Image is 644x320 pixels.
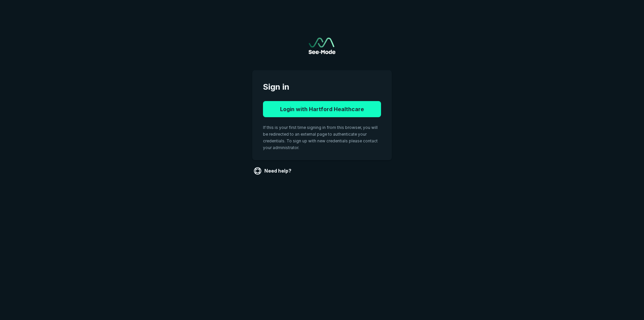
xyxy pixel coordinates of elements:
[263,125,378,150] span: If this is your first time signing in from this browser, you will be redirected to an external pa...
[309,38,335,54] a: Go to sign in
[252,166,294,176] a: Need help?
[263,81,381,93] span: Sign in
[263,101,381,117] button: Login with Hartford Healthcare
[309,38,335,54] img: See-Mode Logo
